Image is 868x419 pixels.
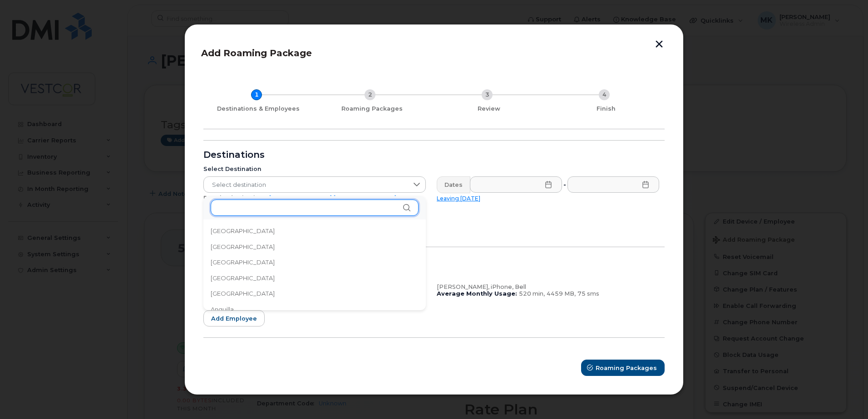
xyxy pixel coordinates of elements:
[211,289,275,298] span: [GEOGRAPHIC_DATA]
[203,270,426,286] li: Andorra
[334,195,396,201] a: [GEOGRAPHIC_DATA]
[211,258,275,267] span: [GEOGRAPHIC_DATA]
[567,176,660,193] input: Please fill out this field
[211,305,234,314] span: Anguilla
[562,176,568,193] div: -
[437,195,480,202] a: Leaving [DATE]
[211,274,275,283] span: [GEOGRAPHIC_DATA]
[203,223,426,239] li: Afghanistan
[434,105,544,112] div: Review
[547,290,576,297] span: 4459 MB,
[269,195,332,201] a: [GEOGRAPHIC_DATA]
[203,310,265,326] button: Add employee
[365,89,375,100] div: 2
[581,360,665,376] button: Roaming Packages
[203,166,426,173] div: Select Destination
[519,290,545,297] span: 520 min,
[437,283,659,291] div: [PERSON_NAME], iPhone, Bell
[551,105,661,112] div: Finish
[203,302,426,317] li: Anguilla
[470,176,562,193] input: Please fill out this field
[203,258,665,265] div: Employees
[599,89,610,100] div: 4
[201,48,312,58] span: Add Roaming Package
[203,239,426,255] li: Albania
[203,151,665,159] div: Destinations
[211,243,275,251] span: [GEOGRAPHIC_DATA]
[211,227,275,235] span: [GEOGRAPHIC_DATA]
[211,314,257,323] span: Add employee
[577,290,599,297] span: 75 sms
[203,195,267,201] span: Popular destinations:
[204,177,408,193] span: Select destination
[317,105,427,112] div: Roaming Packages
[482,89,493,100] div: 3
[203,254,426,270] li: Algeria
[437,290,517,297] b: Average Monthly Usage:
[596,364,657,372] span: Roaming Packages
[203,286,426,302] li: Angola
